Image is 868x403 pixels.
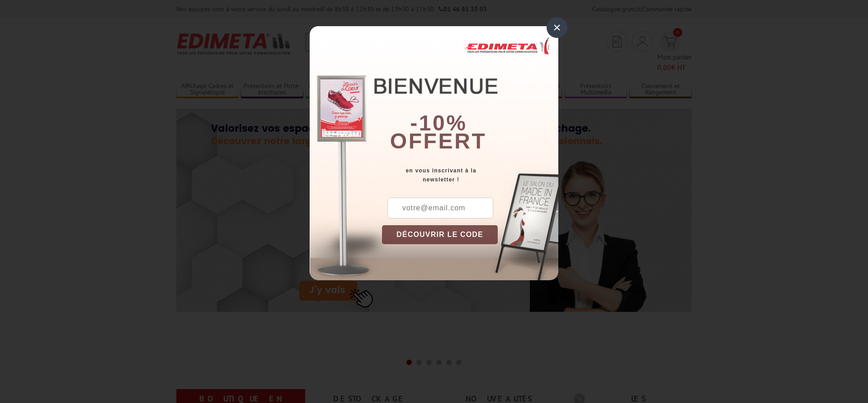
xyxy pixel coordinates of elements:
[410,111,467,135] b: -10%
[382,166,558,184] div: en vous inscrivant à la newsletter !
[547,17,567,38] div: ×
[382,225,498,244] button: DÉCOUVRIR LE CODE
[387,198,493,218] input: votre@email.com
[390,129,487,153] font: offert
